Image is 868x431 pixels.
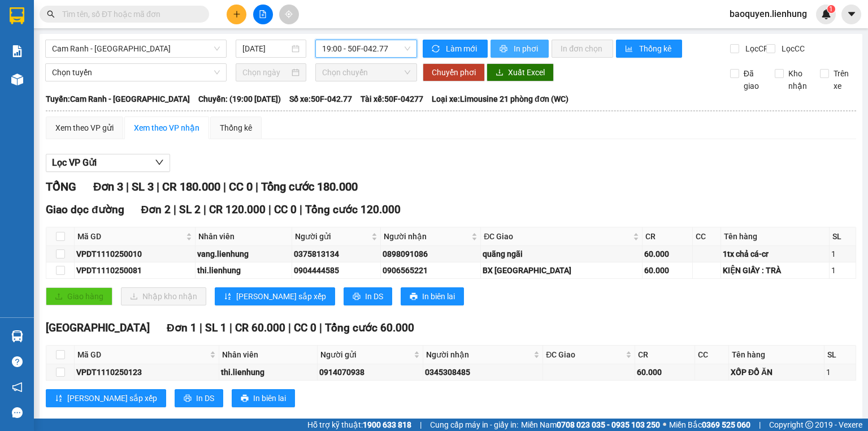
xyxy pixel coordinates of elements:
span: Chọn tuyến [52,64,220,81]
span: TỔNG [46,180,76,193]
span: baoquyen.lienhung [721,7,816,21]
button: plus [227,5,246,24]
span: Tổng cước 180.000 [261,180,358,193]
span: Đã giao [739,67,767,92]
span: question-circle [12,356,23,367]
th: CC [695,346,729,364]
td: VPDT1110250010 [75,246,196,262]
strong: 0708 023 035 - 0935 103 250 [557,420,660,429]
span: CR 180.000 [162,180,220,193]
button: downloadXuất Excel [487,63,554,81]
span: Thống kê [639,42,673,55]
button: caret-down [841,5,861,24]
span: Tổng cước 60.000 [325,321,414,334]
span: Đơn 3 [93,180,123,193]
th: Tên hàng [729,346,824,364]
span: Làm mới [446,42,479,55]
span: | [268,203,271,216]
div: 0914070938 [319,366,421,378]
img: solution-icon [11,45,23,57]
button: Lọc VP Gửi [46,154,170,172]
span: Giao dọc đường [46,203,124,216]
div: BX [GEOGRAPHIC_DATA] [483,264,640,277]
div: KIỆN GIẤY : TRÀ [723,264,827,277]
span: printer [241,394,249,403]
span: | [203,203,206,216]
span: 1 [829,5,833,13]
strong: 1900 633 818 [363,420,411,429]
span: sort-ascending [55,394,63,403]
button: aim [279,5,299,24]
div: thi.lienhung [197,264,290,277]
span: Mã GD [77,230,184,243]
button: printerIn biên lai [232,389,295,407]
span: Người gửi [320,348,411,361]
button: sort-ascending[PERSON_NAME] sắp xếp [46,389,166,407]
span: ⚪️ [663,423,666,427]
span: printer [410,292,418,301]
span: Lọc CC [777,42,806,55]
span: Lọc CR [741,42,770,55]
button: printerIn phơi [491,40,549,58]
sup: 1 [827,5,835,13]
span: ĐC Giao [546,348,623,361]
span: file-add [259,10,267,18]
span: Kho nhận [784,67,811,92]
div: vang.lienhung [197,248,290,260]
span: | [223,180,226,193]
button: sort-ascending[PERSON_NAME] sắp xếp [215,287,335,305]
span: Người nhận [384,230,470,243]
span: CR 120.000 [209,203,266,216]
span: CC 0 [294,321,316,334]
span: SL 2 [179,203,201,216]
span: | [229,321,232,334]
span: | [199,321,202,334]
b: Tuyến: Cam Ranh - [GEOGRAPHIC_DATA] [46,94,190,104]
span: CC 0 [229,180,253,193]
img: warehouse-icon [11,74,23,85]
span: Đơn 2 [141,203,171,216]
span: Chuyến: (19:00 [DATE]) [198,93,281,105]
td: VPDT1110250123 [75,364,219,381]
div: VPDT1110250010 [76,248,193,260]
span: Chọn chuyến [322,64,411,81]
div: 60.000 [644,264,691,277]
div: 1 [826,366,854,378]
div: 0375813134 [294,248,379,260]
span: Người nhận [426,348,531,361]
span: CC 0 [274,203,297,216]
span: copyright [805,421,813,429]
span: Đơn 1 [167,321,197,334]
div: Xem theo VP nhận [134,122,199,134]
span: aim [285,10,293,18]
span: Loại xe: Limousine 21 phòng đơn (WC) [432,93,568,105]
span: SL 3 [132,180,154,193]
span: Tài xế: 50F-04277 [361,93,423,105]
span: Xuất Excel [508,66,545,79]
span: caret-down [847,9,857,19]
button: printerIn biên lai [401,287,464,305]
span: In phơi [514,42,540,55]
span: | [288,321,291,334]
div: 0906565221 [383,264,479,277]
span: Miền Bắc [669,419,750,431]
span: [PERSON_NAME] sắp xếp [67,392,157,404]
img: icon-new-feature [821,9,831,19]
span: Trên xe [829,67,857,92]
div: Xem theo VP gửi [55,122,114,134]
span: | [420,419,422,431]
span: bar-chart [625,45,635,54]
span: CR 60.000 [235,321,285,334]
span: Người gửi [295,230,369,243]
div: 60.000 [644,248,691,260]
div: quãng ngãi [483,248,640,260]
button: bar-chartThống kê [616,40,682,58]
span: | [255,180,258,193]
span: [PERSON_NAME] sắp xếp [236,290,326,303]
span: | [126,180,129,193]
span: sort-ascending [224,292,232,301]
span: Cam Ranh - Đà Nẵng [52,40,220,57]
input: 11/10/2025 [242,42,289,55]
div: VPDT1110250123 [76,366,217,378]
span: Số xe: 50F-042.77 [289,93,352,105]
